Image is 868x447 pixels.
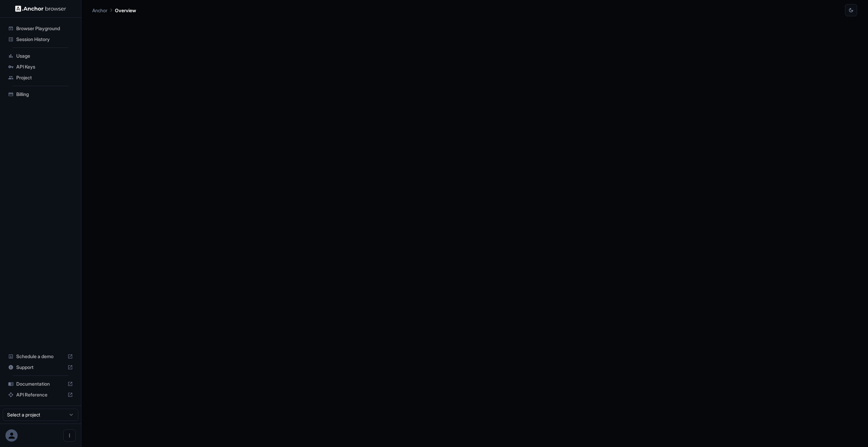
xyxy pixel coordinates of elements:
span: Session History [16,36,73,43]
nav: breadcrumb [92,6,136,14]
span: API Keys [16,63,73,70]
div: Project [5,72,76,83]
div: Session History [5,34,76,45]
span: API Reference [16,391,65,398]
span: Support [16,364,65,371]
span: Project [16,74,73,81]
div: Support [5,362,76,373]
div: API Keys [5,61,76,72]
div: Browser Playground [5,23,76,34]
span: Usage [16,53,73,59]
span: Billing [16,91,73,98]
div: API Reference [5,389,76,400]
img: Anchor Logo [15,5,66,12]
button: Open menu [63,429,76,442]
p: Anchor [92,7,107,14]
span: Browser Playground [16,25,73,32]
div: Billing [5,89,76,100]
div: Documentation [5,378,76,389]
div: Schedule a demo [5,351,76,362]
p: Overview [115,7,136,14]
span: Schedule a demo [16,353,65,360]
span: Documentation [16,381,65,387]
div: Usage [5,51,76,61]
